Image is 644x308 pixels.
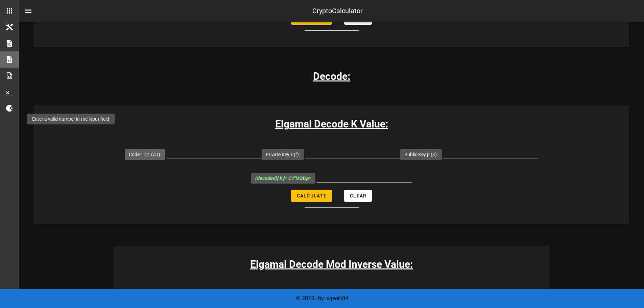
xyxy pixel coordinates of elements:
i: p [306,175,309,181]
label: Code 1 C1 ( ): [129,151,161,158]
span: MOD = [255,175,311,181]
sup: x [294,175,295,179]
sup: x [295,151,297,156]
b: [ k ] [277,175,284,181]
i: (decoded) = C1 [255,175,295,181]
i: p [432,152,435,157]
i: C1 [153,152,159,157]
span: Clear [350,193,366,198]
h3: Elgamal Decode K Value: [34,116,629,132]
h3: Elgamal Decode Mod Inverse Value: [114,257,550,272]
button: Calculate [291,190,332,202]
span: © 2025 - by: sqeel404 [296,295,348,302]
span: Calculate [296,193,327,198]
label: Public Key p ( ): [404,151,438,158]
label: Private Key x ( ): [266,151,300,158]
button: Clear [344,190,372,202]
button: nav-menu-toggle [20,3,37,19]
h3: Decode: [313,69,350,84]
div: CryptoCalculator [312,6,363,16]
